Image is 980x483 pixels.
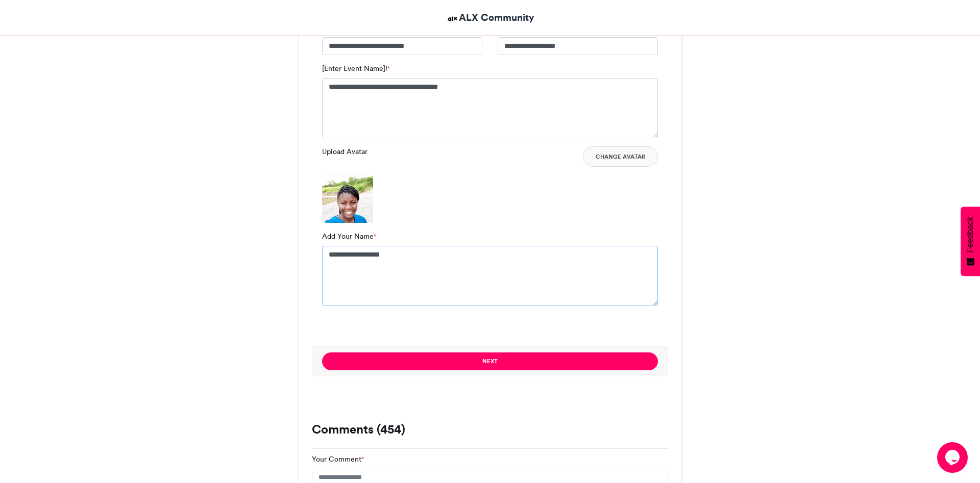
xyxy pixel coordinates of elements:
[322,63,390,74] label: [Enter Event Name]!
[937,442,970,473] iframe: chat widget
[322,172,373,223] img: 1759308724.771-b2dcae4267c1926e4edbba7f5065fdc4d8f11412.png
[583,146,658,167] button: Change Avatar
[446,12,459,25] img: ALX Community
[966,217,975,252] span: Feedback
[322,231,376,242] label: Add Your Name
[312,454,364,465] label: Your Comment
[312,423,668,436] h3: Comments (454)
[322,146,367,157] label: Upload Avatar
[961,207,980,276] button: Feedback - Show survey
[446,10,534,25] a: ALX Community
[322,352,658,370] button: Next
